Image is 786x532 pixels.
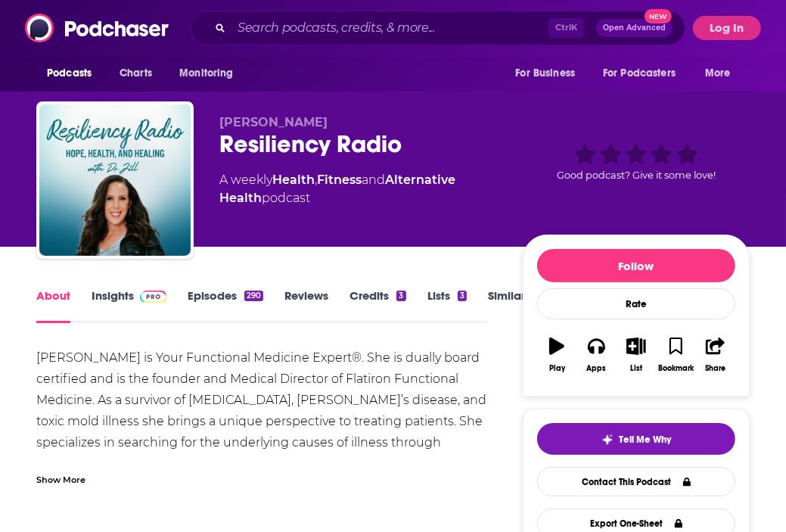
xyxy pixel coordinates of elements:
[350,288,405,323] a: Credits3
[244,291,263,301] div: 290
[190,11,685,45] div: Search podcasts, credits, & more...
[362,173,385,187] span: and
[458,291,467,301] div: 3
[110,59,161,88] a: Charts
[284,288,328,323] a: Reviews
[36,59,111,88] button: open menu
[219,115,328,129] span: [PERSON_NAME]
[705,364,725,373] div: Share
[231,16,548,40] input: Search podcasts, credits, & more...
[140,291,166,303] img: Podchaser Pro
[620,434,672,446] span: Tell Me Why
[179,63,233,84] span: Monitoring
[658,364,694,373] div: Bookmark
[537,249,735,282] button: Follow
[587,364,607,373] div: Apps
[537,467,735,496] a: Contact This Podcast
[317,173,362,187] a: Fitness
[488,288,525,323] a: Similar
[603,63,676,84] span: For Podcasters
[120,63,152,84] span: Charts
[630,364,642,373] div: List
[705,63,731,84] span: More
[617,328,656,382] button: List
[549,364,565,373] div: Play
[601,434,614,446] img: tell me why sparkle
[188,288,263,323] a: Episodes290
[557,170,716,181] span: Good podcast? Give it some love!
[593,59,697,88] button: open menu
[596,19,673,37] button: Open AdvancedNew
[537,288,735,319] div: Rate
[36,288,70,323] a: About
[92,288,166,323] a: InsightsPodchaser Pro
[523,115,750,209] div: Good podcast? Give it some love!
[694,59,750,88] button: open menu
[576,328,616,382] button: Apps
[427,288,467,323] a: Lists3
[25,14,170,42] img: Podchaser - Follow, Share and Rate Podcasts
[505,59,594,88] button: open menu
[47,63,92,84] span: Podcasts
[39,104,191,256] img: Resiliency Radio
[537,423,735,455] button: tell me why sparkleTell Me Why
[515,63,575,84] span: For Business
[315,173,317,187] span: ,
[396,291,405,301] div: 3
[219,171,499,207] div: A weekly podcast
[537,328,576,382] button: Play
[696,328,735,382] button: Share
[693,16,761,40] button: Log In
[656,328,695,382] button: Bookmark
[548,18,584,38] span: Ctrl K
[272,173,315,187] a: Health
[169,59,253,88] button: open menu
[645,9,672,23] span: New
[603,24,666,32] span: Open Advanced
